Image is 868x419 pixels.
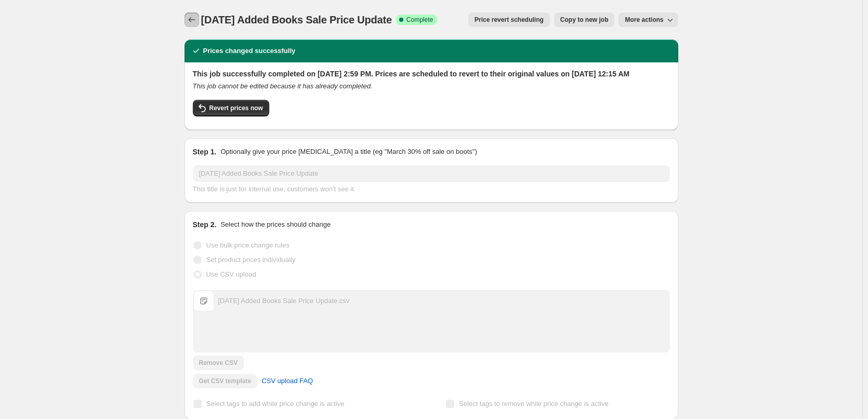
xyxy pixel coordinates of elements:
h2: Prices changed successfully [203,46,296,56]
p: Select how the prices should change [220,219,331,230]
span: Select tags to remove while price change is active [459,400,609,408]
span: Use CSV upload [206,270,256,278]
h2: Step 1. [193,147,217,157]
span: [DATE] Added Books Sale Price Update [201,14,392,25]
h2: Step 2. [193,219,217,230]
span: CSV upload FAQ [261,376,313,386]
span: More actions [625,16,663,24]
p: Optionally give your price [MEDICAL_DATA] a title (eg "March 30% off sale on boots") [220,147,477,157]
span: Use bulk price change rules [206,241,290,249]
span: Copy to new job [560,16,609,24]
div: [DATE] Added Books Sale Price Update.csv [218,296,350,306]
a: CSV upload FAQ [255,373,319,389]
button: Price change jobs [185,12,199,27]
button: Copy to new job [554,12,615,27]
span: Revert prices now [209,104,263,112]
span: This title is just for internal use, customers won't see it [193,185,354,193]
span: Complete [406,16,433,24]
button: Revert prices now [193,100,269,116]
span: Price revert scheduling [475,16,544,24]
button: Price revert scheduling [468,12,550,27]
button: More actions [619,12,678,27]
span: Set product prices individually [206,256,296,264]
i: This job cannot be edited because it has already completed. [193,82,373,90]
h2: This job successfully completed on [DATE] 2:59 PM. Prices are scheduled to revert to their origin... [193,69,670,79]
span: Select tags to add while price change is active [206,400,345,408]
input: 30% off holiday sale [193,165,670,182]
